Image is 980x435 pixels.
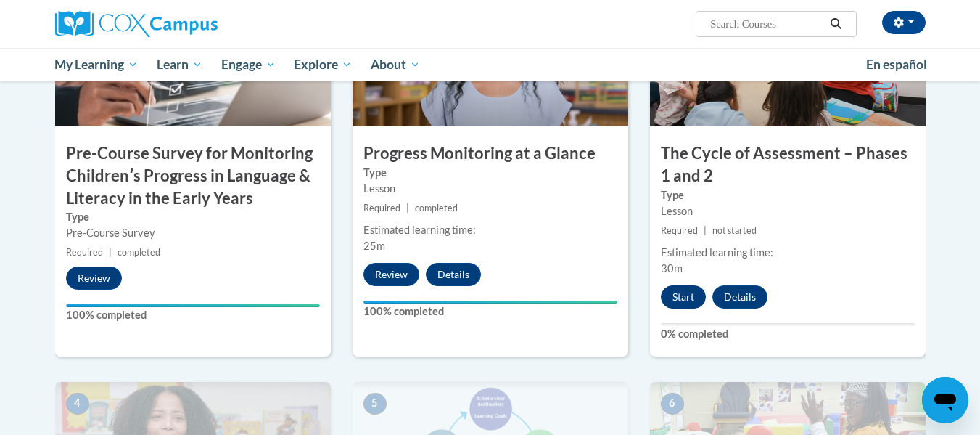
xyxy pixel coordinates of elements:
[363,181,617,197] div: Lesson
[157,56,202,73] span: Learn
[661,326,915,342] label: 0% completed
[661,187,915,203] label: Type
[66,393,89,415] span: 4
[882,11,926,34] button: Account Settings
[294,56,352,73] span: Explore
[284,48,361,81] a: Explore
[650,142,926,187] h3: The Cycle of Assessment – Phases 1 and 2
[661,262,683,275] span: 30m
[66,307,320,323] label: 100% completed
[406,203,409,214] span: |
[363,165,617,181] label: Type
[704,225,707,236] span: |
[55,142,331,209] h3: Pre-Course Survey for Monitoring Childrenʹs Progress in Language & Literacy in the Early Years
[212,48,285,81] a: Engage
[712,285,767,309] button: Details
[66,247,103,258] span: Required
[363,222,617,238] div: Estimated learning time:
[363,263,419,286] button: Review
[825,15,847,33] button: Search
[371,56,420,73] span: About
[353,142,628,165] h3: Progress Monitoring at a Glance
[109,247,112,258] span: |
[661,393,684,415] span: 6
[712,225,757,236] span: not started
[922,377,968,423] iframe: Button to launch messaging window
[66,225,320,241] div: Pre-Course Survey
[661,225,698,236] span: Required
[221,56,276,73] span: Engage
[709,15,825,33] input: Search Courses
[363,240,385,252] span: 25m
[661,245,915,261] div: Estimated learning time:
[54,56,138,73] span: My Learning
[857,49,936,80] a: En español
[363,304,617,320] label: 100% completed
[147,48,212,81] a: Learn
[866,57,927,72] span: En español
[361,48,429,81] a: About
[33,48,947,81] div: Main menu
[363,301,617,304] div: Your progress
[415,203,458,214] span: completed
[363,203,400,214] span: Required
[426,263,481,286] button: Details
[66,267,122,290] button: Review
[118,247,160,258] span: completed
[55,11,218,37] img: Cox Campus
[46,48,148,81] a: My Learning
[661,203,915,219] div: Lesson
[55,11,331,37] a: Cox Campus
[363,393,387,415] span: 5
[66,209,320,225] label: Type
[66,304,320,307] div: Your progress
[661,285,706,309] button: Start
